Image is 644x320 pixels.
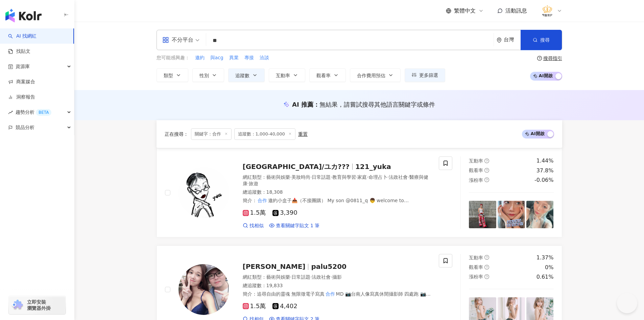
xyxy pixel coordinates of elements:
[244,55,254,61] span: 專接
[291,274,310,280] span: 日常話題
[195,54,205,62] button: 邀約
[243,189,431,196] div: 總追蹤數 ： 18,308
[469,177,483,183] span: 漲粉率
[357,73,385,78] span: 合作費用預估
[210,54,224,62] button: 與acg
[497,38,502,43] span: environment
[276,73,290,78] span: 互動率
[191,128,232,140] span: 關鍵字：合作
[332,174,356,180] span: 教育與學習
[243,274,431,281] div: 網紅類型 ：
[8,94,35,101] a: 洞察報告
[260,55,269,61] span: 洽談
[243,262,306,271] span: [PERSON_NAME]
[249,222,264,229] span: 找相似
[290,174,291,180] span: ·
[484,255,489,260] span: question-circle
[484,265,489,270] span: question-circle
[234,128,295,140] span: 追蹤數：1,000-40,000
[419,72,438,78] span: 更多篩選
[244,54,254,62] button: 專接
[484,177,489,182] span: question-circle
[243,163,350,171] span: [GEOGRAPHIC_DATA]/ユカ?‍?‍?
[540,37,550,43] span: 搜尋
[290,274,291,280] span: ·
[210,55,223,61] span: 與acg
[8,79,35,85] a: 商案媒合
[331,274,332,280] span: ·
[5,9,42,22] img: logo
[389,174,408,180] span: 法政社會
[484,158,489,163] span: question-circle
[16,120,34,135] span: 競品分析
[310,174,312,180] span: ·
[312,274,331,280] span: 法政社會
[243,222,264,229] a: 找相似
[309,68,346,82] button: 觀看率
[243,303,266,310] span: 1.5萬
[469,274,483,279] span: 漲粉率
[408,174,409,180] span: ·
[469,264,483,270] span: 觀看率
[157,55,190,61] span: 您可能感興趣：
[178,264,229,315] img: KOL Avatar
[259,54,269,62] button: 洽談
[192,68,224,82] button: 性別
[311,262,347,271] span: palu5200
[162,37,169,43] span: appstore
[350,68,401,82] button: 合作費用預估
[247,181,249,186] span: ·
[243,174,431,187] div: 網紅類型 ：
[536,157,554,165] div: 1.44%
[454,7,476,15] span: 繁體中文
[157,148,562,237] a: KOL Avatar[GEOGRAPHIC_DATA]/ユカ?‍?‍?121_yuka網紅類型：藝術與娛樂·美妝時尚·日常話題·教育與學習·家庭·命理占卜·法政社會·醫療與健康·旅遊總追蹤數：1...
[269,297,281,304] mark: 合作
[243,291,431,303] span: MD 📷台南人像寫真休閒攝影師 四處跑 📷歡迎MD，攝影
[272,303,297,310] span: 4,402
[484,274,489,279] span: question-circle
[157,68,188,82] button: 類型
[298,131,308,137] div: 重置
[257,197,268,204] mark: 合作
[469,158,483,164] span: 互動率
[272,209,297,216] span: 3,390
[266,174,290,180] span: 藝術與娛樂
[356,174,357,180] span: ·
[505,7,527,14] span: 活動訊息
[199,73,209,78] span: 性別
[229,54,239,62] button: 異業
[405,68,445,82] button: 更多篩選
[541,4,554,17] img: %E6%B3%95%E5%96%AC%E9%86%AB%E7%BE%8E%E8%A8%BA%E6%89%80_LOGO%20.png
[36,109,51,116] div: BETA
[229,55,239,61] span: 異業
[266,274,290,280] span: 藝術與娛樂
[276,222,320,229] span: 查看關鍵字貼文 1 筆
[368,174,387,180] span: 命理占卜
[469,255,483,260] span: 互動率
[257,291,325,297] span: 追尋自由的靈魂 無限徵電子寫真
[243,197,409,210] span: 簡介 ：
[228,68,265,82] button: 追蹤數
[367,174,368,180] span: ·
[162,35,193,45] div: 不分平台
[319,101,435,108] span: 無結果，請嘗試搜尋其他語言關鍵字或條件
[387,174,389,180] span: ·
[526,201,554,228] img: post-image
[195,55,205,61] span: 邀約
[469,168,483,173] span: 觀看率
[543,56,562,61] div: 搜尋指引
[269,68,305,82] button: 互動率
[325,290,336,298] mark: 合作
[498,201,525,228] img: post-image
[332,274,342,280] span: 攝影
[357,174,367,180] span: 家庭
[484,168,489,173] span: question-circle
[8,33,37,40] a: searchAI 找網紅
[243,282,431,289] div: 總追蹤數 ： 19,833
[249,181,258,186] span: 旅遊
[164,73,173,78] span: 類型
[521,30,562,50] button: 搜尋
[536,254,554,261] div: 1.37%
[9,296,66,314] a: chrome extension立即安裝 瀏覽器外掛
[291,174,310,180] span: 美妝時尚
